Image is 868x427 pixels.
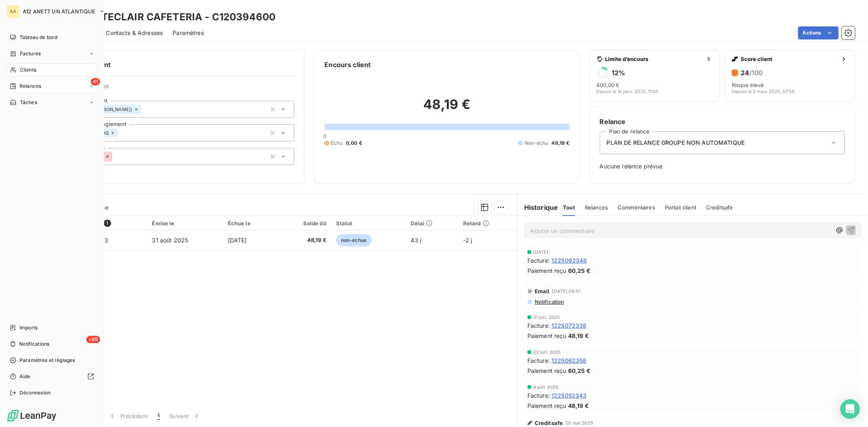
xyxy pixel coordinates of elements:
input: Ajouter une valeur [141,106,148,113]
span: Facture : [527,356,550,365]
span: 60,25 € [568,366,590,375]
input: Ajouter une valeur [112,153,119,160]
span: Contacts & Adresses [106,29,163,37]
div: Statut [336,220,401,227]
span: Risque élevé [732,82,764,88]
span: Email [535,288,550,294]
span: 1225092348 [551,256,587,265]
span: Imports [20,324,37,331]
span: Non-échu [525,139,548,147]
button: Précédent [103,407,153,425]
span: Commentaires [618,204,655,211]
a: Aide [7,370,97,383]
div: Émise le [152,220,218,227]
span: 43 j [411,237,422,244]
span: Factures [20,50,41,57]
span: 48,19 € [282,236,326,244]
span: Paiement reçu [527,401,566,410]
h6: Encours client [324,60,371,70]
span: Paiement reçu [527,266,566,275]
span: 41 [91,78,100,85]
h2: 48,19 € [324,96,569,121]
h6: Relance [600,117,845,126]
span: Creditsafe [706,204,733,211]
span: Paramètres [173,29,204,37]
span: 0,00 € [346,139,362,147]
h6: Informations client [49,60,294,70]
span: Tâches [20,99,37,106]
span: Aucune relance prévue [600,162,845,170]
span: Facture : [527,391,550,400]
div: Délai [411,220,453,227]
h3: CHANTECLAIR CAFETERIA - C120394600 [72,10,275,24]
div: Open Intercom Messenger [840,399,860,419]
span: 1 [104,220,111,227]
span: Facture : [527,256,550,265]
span: A12 ANETT UN ATLANTIQUE [23,8,95,15]
span: -2 j [463,237,472,244]
span: Paiement reçu [527,331,566,340]
span: [DATE] 08:51 [552,289,581,294]
button: Suivant [164,407,206,425]
span: 4 juin 2025 [533,385,559,390]
span: Clients [20,66,36,74]
input: Ajouter une valeur [118,129,124,137]
span: Propriétés Client [66,83,294,94]
span: 29 mai 2025 [565,420,593,425]
span: Tout [563,204,575,211]
span: Tableau de bord [20,34,57,41]
span: 48,19 € [568,401,589,410]
span: 31 août 2025 [152,237,188,244]
span: Déconnexion [20,389,51,396]
span: +99 [86,336,100,343]
span: Limite d’encours [606,56,702,62]
div: Échue le [228,220,272,227]
span: Creditsafe [535,420,563,426]
div: Retard [463,220,512,227]
span: Depuis le 14 janv. 2025, 11:05 [597,89,659,94]
span: 48,19 € [568,331,589,340]
span: PLAN DE RELANCE GROUPE NON AUTOMATIQUE [607,139,745,147]
span: 60,25 € [568,266,590,275]
span: 22 juil. 2025 [533,350,561,355]
span: Facture : [527,321,550,330]
span: Relances [20,83,41,90]
h6: 24 [741,69,763,77]
span: Échu [331,139,343,147]
span: Notification [534,298,564,305]
div: Référence [72,220,142,227]
div: Solde dû [282,220,326,227]
span: 1225062358 [551,356,587,365]
span: non-échue [336,234,372,246]
span: 0 [323,133,326,139]
span: 1225072338 [551,321,587,330]
button: Score client24/100Risque élevéDepuis le 3 mars 2025, 07:56 [725,50,855,102]
h6: Historique [518,203,558,212]
span: Relances [585,204,608,211]
span: Portail client [665,204,696,211]
span: [DATE] [533,250,549,255]
span: Paiement reçu [527,366,566,375]
div: AA [7,5,20,18]
span: /100 [749,69,763,77]
span: Depuis le 3 mars 2025, 07:56 [732,89,795,94]
h6: 12 % [612,69,625,77]
span: Notifications [19,340,49,348]
span: 400,00 € [597,82,620,88]
span: [DATE] [228,237,247,244]
span: Score client [741,56,837,62]
button: Limite d’encours12%400,00 €Depuis le 14 janv. 2025, 11:05 [590,50,720,102]
span: 48,19 € [552,139,570,147]
span: 1225052343 [551,391,587,400]
button: Actions [798,26,839,39]
span: Paramètres et réglages [20,357,75,364]
span: 1 [157,412,160,420]
span: 31 juil. 2025 [533,315,560,320]
button: 1 [153,407,164,425]
span: Aide [20,373,31,380]
img: Logo LeanPay [7,409,57,422]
